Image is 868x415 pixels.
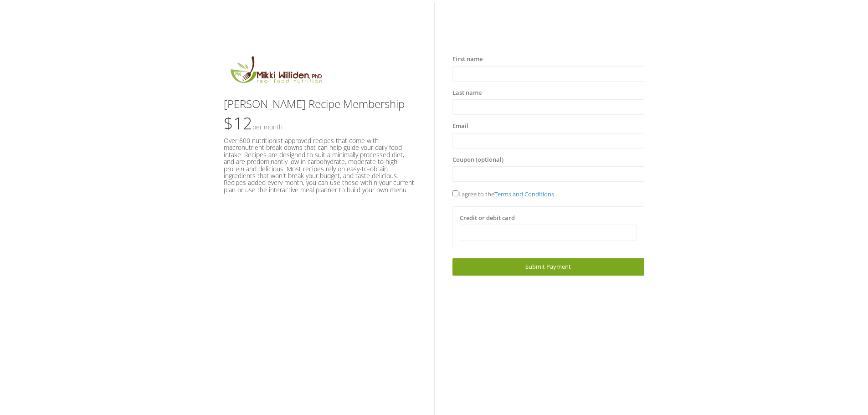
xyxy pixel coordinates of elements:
[452,88,482,97] label: Last name
[525,262,571,271] span: Submit Payment
[452,258,644,275] a: Submit Payment
[452,190,554,198] span: I agree to the
[452,155,503,164] label: Coupon (optional)
[452,55,483,64] label: First name
[224,137,416,193] h5: Over 600 nutritionist approved recipes that come with macronutrient break downs that can help gui...
[252,123,282,131] small: Per Month
[452,122,468,131] label: Email
[460,214,515,223] label: Credit or debit card
[224,98,416,110] h3: [PERSON_NAME] Recipe Membership
[466,229,631,237] iframe: Secure card payment input frame
[494,190,554,198] a: Terms and Conditions
[224,112,282,134] span: $12
[224,55,328,89] img: MikkiLogoMain.png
